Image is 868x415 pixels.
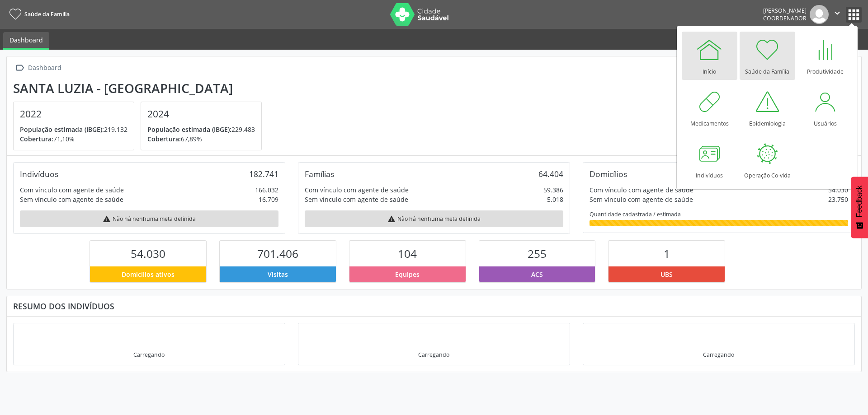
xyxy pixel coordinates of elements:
[828,185,848,195] div: 54.030
[846,7,862,23] button: apps
[103,215,111,223] i: warning
[810,5,829,24] img: img
[131,246,165,261] span: 54.030
[664,246,670,261] span: 1
[255,185,278,195] div: 166.032
[590,169,627,179] div: Domicílios
[20,135,53,143] span: Cobertura:
[13,61,63,75] a:  Dashboard
[133,351,165,359] div: Carregando
[20,134,127,144] p: 71,10%
[797,32,853,80] a: Produtividade
[20,125,127,134] p: 219.132
[20,108,127,120] h4: 2022
[418,351,449,359] div: Carregando
[855,186,863,217] span: Feedback
[703,351,734,359] div: Carregando
[20,185,124,195] div: Com vínculo com agente de saúde
[682,32,737,80] a: Início
[3,32,49,50] a: Dashboard
[538,169,563,179] div: 64.404
[398,246,417,261] span: 104
[763,14,807,22] span: Coordenador
[147,125,255,134] p: 229.483
[20,195,123,204] div: Sem vínculo com agente de saúde
[13,61,26,75] i: 
[13,81,268,96] div: Santa Luzia - [GEOGRAPHIC_DATA]
[682,84,737,132] a: Medicamentos
[829,5,846,24] button: 
[268,270,288,279] span: Visitas
[147,108,255,120] h4: 2024
[528,246,547,261] span: 255
[590,210,848,218] div: Quantidade cadastrada / estimada
[249,169,278,179] div: 182.741
[305,195,408,204] div: Sem vínculo com agente de saúde
[547,195,563,204] div: 5.018
[763,7,807,14] div: [PERSON_NAME]
[395,270,420,279] span: Equipes
[259,195,278,204] div: 16.709
[682,135,737,184] a: Indivíduos
[257,246,298,261] span: 701.406
[543,185,563,195] div: 59.386
[590,185,693,195] div: Com vínculo com agente de saúde
[20,125,104,134] span: População estimada (IBGE):
[147,125,231,134] span: População estimada (IBGE):
[828,195,848,204] div: 23.750
[147,135,181,143] span: Cobertura:
[387,215,396,223] i: warning
[305,185,409,195] div: Com vínculo com agente de saúde
[6,7,70,22] a: Saúde da Família
[740,32,795,80] a: Saúde da Família
[660,270,673,279] span: UBS
[122,270,175,279] span: Domicílios ativos
[24,10,70,18] span: Saúde da Família
[797,84,853,132] a: Usuários
[20,210,278,227] div: Não há nenhuma meta definida
[20,169,58,179] div: Indivíduos
[590,195,693,204] div: Sem vínculo com agente de saúde
[13,301,855,311] div: Resumo dos indivíduos
[305,210,563,227] div: Não há nenhuma meta definida
[740,135,795,184] a: Operação Co-vida
[305,169,334,179] div: Famílias
[147,134,255,144] p: 67,89%
[26,61,63,75] div: Dashboard
[531,270,543,279] span: ACS
[832,8,842,18] i: 
[740,84,795,132] a: Epidemiologia
[851,177,868,238] button: Feedback - Mostrar pesquisa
